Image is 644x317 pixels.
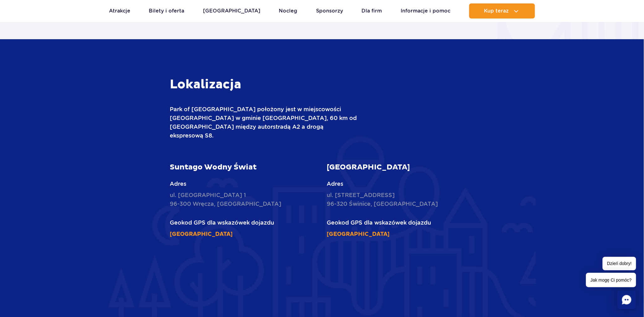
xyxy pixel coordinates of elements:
[170,218,318,227] p: Geokod GPS dla wskazówek dojazdu
[316,3,343,18] a: Sponsorzy
[586,273,636,287] span: Jak mogę Ci pomóc?
[603,257,636,270] span: Dzień dobry!
[170,231,233,238] a: [GEOGRAPHIC_DATA]
[469,3,535,18] button: Kup teraz
[327,191,474,208] p: ul. [STREET_ADDRESS] 96-320 Świnice, [GEOGRAPHIC_DATA]
[170,191,318,208] p: ul. [GEOGRAPHIC_DATA] 1 96-300 Wręcza, [GEOGRAPHIC_DATA]
[362,3,382,18] a: Dla firm
[327,231,390,238] a: [GEOGRAPHIC_DATA]
[203,3,260,18] a: [GEOGRAPHIC_DATA]
[327,163,410,172] strong: [GEOGRAPHIC_DATA]
[170,77,358,92] h3: Lokalizacja
[401,3,450,18] a: Informacje i pomoc
[279,3,298,18] a: Nocleg
[109,3,130,18] a: Atrakcje
[170,179,318,188] p: Adres
[327,179,474,188] p: Adres
[327,218,474,227] p: Geokod GPS dla wskazówek dojazdu
[484,8,509,14] span: Kup teraz
[617,290,636,309] div: Chat
[170,105,358,140] p: Park of [GEOGRAPHIC_DATA] położony jest w miejscowości [GEOGRAPHIC_DATA] w gminie [GEOGRAPHIC_DAT...
[149,3,184,18] a: Bilety i oferta
[170,163,257,172] strong: Suntago Wodny Świat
